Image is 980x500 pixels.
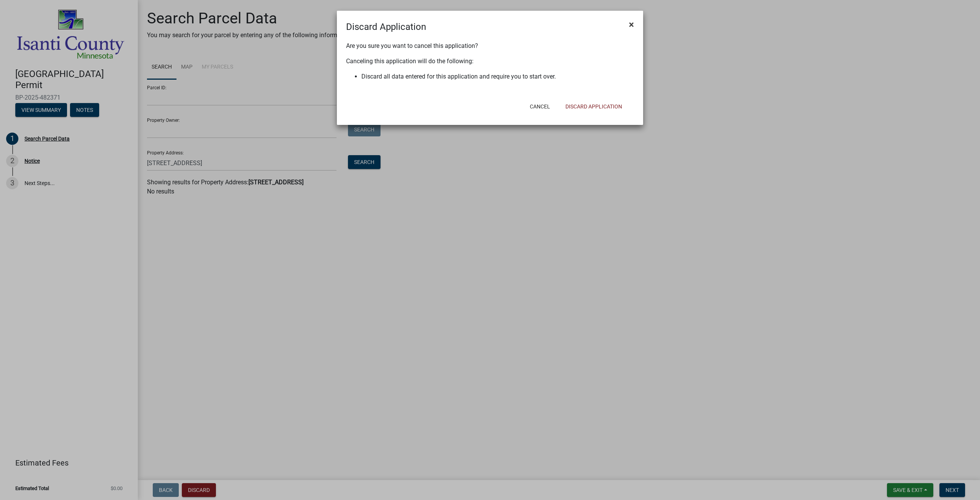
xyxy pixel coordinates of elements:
button: Close [623,14,640,35]
p: Are you sure you want to cancel this application? [346,41,634,51]
button: Cancel [524,100,556,113]
button: Discard Application [559,100,628,113]
span: × [629,19,634,30]
p: Canceling this application will do the following: [346,57,634,66]
li: Discard all data entered for this application and require you to start over. [361,72,634,81]
h4: Discard Application [346,20,426,34]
